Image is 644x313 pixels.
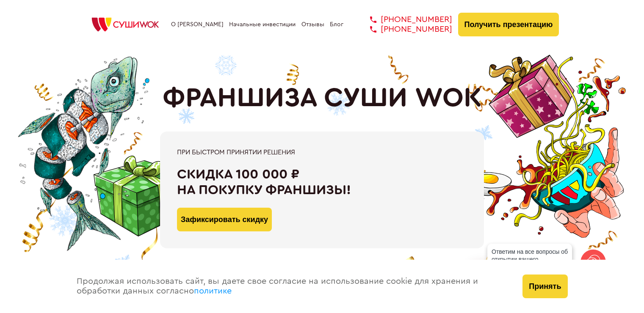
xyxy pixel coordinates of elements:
a: [PHONE_NUMBER] [357,25,452,34]
a: Отзывы [301,21,324,28]
button: Зафиксировать скидку [177,208,272,231]
button: Принять [522,275,567,298]
div: Скидка 100 000 ₽ на покупку франшизы! [177,167,467,198]
a: [PHONE_NUMBER] [357,15,452,25]
a: Начальные инвестиции [229,21,296,28]
a: Блог [330,21,343,28]
h1: ФРАНШИЗА СУШИ WOK [163,82,482,114]
div: Ответим на все вопросы об открытии вашего [PERSON_NAME]! [487,244,572,275]
div: При быстром принятии решения [177,148,467,156]
div: Продолжая использовать сайт, вы даете свое согласие на использование cookie для хранения и обрабо... [68,260,514,313]
img: СУШИWOK [85,15,166,34]
a: О [PERSON_NAME] [171,21,224,28]
button: Получить презентацию [458,13,559,36]
a: политике [194,287,232,295]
